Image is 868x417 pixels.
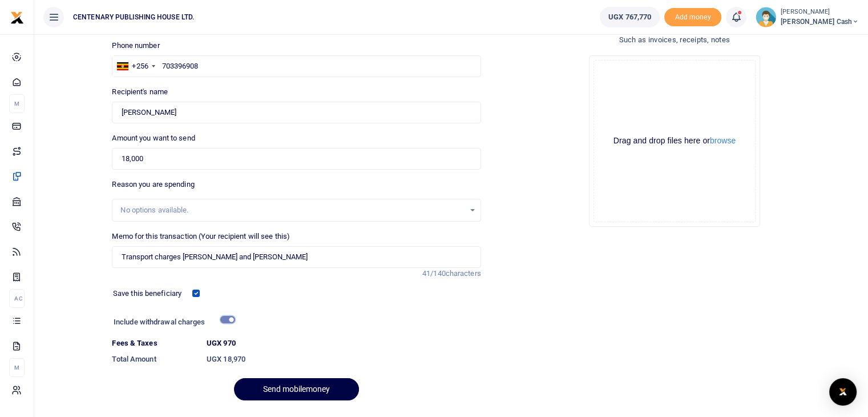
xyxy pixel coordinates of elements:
div: File Uploader [589,55,760,227]
div: Uganda: +256 [112,56,158,77]
span: characters [446,269,481,278]
label: Phone number [112,40,159,51]
span: CENTENARY PUBLISHING HOUSE LTD. [68,12,199,22]
div: Drag and drop files here or [594,135,755,146]
div: Open Intercom Messenger [829,378,857,406]
input: Loading name... [112,102,481,123]
label: Amount you want to send [112,133,195,144]
label: Save this beneficiary [113,288,181,299]
label: Recipient's name [112,86,168,98]
img: logo-small [10,11,24,25]
span: 41/140 [422,269,446,278]
dt: Fees & Taxes [107,338,202,349]
button: Send mobilemoney [234,378,359,400]
h6: UGX 18,970 [207,355,481,364]
li: M [9,358,25,377]
li: M [9,94,25,113]
a: profile-user [PERSON_NAME] [PERSON_NAME] Cash [756,7,859,27]
input: Enter phone number [112,55,481,77]
label: Memo for this transaction (Your recipient will see this) [112,231,290,242]
div: No options available. [120,205,464,216]
span: UGX 767,770 [608,11,651,23]
button: browse [710,137,736,145]
a: UGX 767,770 [600,7,660,27]
input: Enter extra information [112,246,481,268]
label: UGX 970 [207,338,236,349]
h6: Include withdrawal charges [114,318,230,327]
small: [PERSON_NAME] [781,7,859,17]
img: profile-user [756,7,776,27]
a: logo-small logo-large logo-large [10,13,24,21]
li: Ac [9,289,25,308]
span: Add money [664,8,721,27]
li: Wallet ballance [595,7,664,27]
div: +256 [132,61,148,72]
span: [PERSON_NAME] Cash [781,17,859,27]
a: Add money [664,12,721,21]
input: UGX [112,148,481,170]
label: Reason you are spending [112,179,194,190]
li: Toup your wallet [664,8,721,27]
h4: Such as invoices, receipts, notes [490,34,859,46]
h6: Total Amount [112,355,197,364]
